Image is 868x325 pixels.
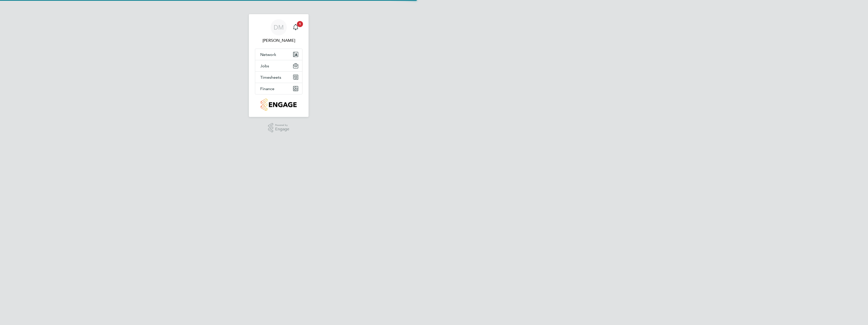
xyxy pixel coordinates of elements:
[260,64,269,68] span: Jobs
[268,123,290,133] a: Powered byEngage
[255,98,302,111] a: Go to home page
[255,60,302,71] button: Jobs
[255,37,302,44] span: Daniel Marsh
[297,21,303,27] span: 1
[260,52,276,57] span: Network
[255,72,302,83] button: Timesheets
[274,24,284,31] span: DM
[261,98,296,111] img: countryside-properties-logo-retina.png
[255,83,302,94] button: Finance
[249,14,309,117] nav: Main navigation
[255,49,302,60] button: Network
[255,19,302,44] a: DM[PERSON_NAME]
[260,86,274,91] span: Finance
[291,19,301,35] a: 1
[275,127,289,131] span: Engage
[275,123,289,127] span: Powered by
[260,75,281,80] span: Timesheets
